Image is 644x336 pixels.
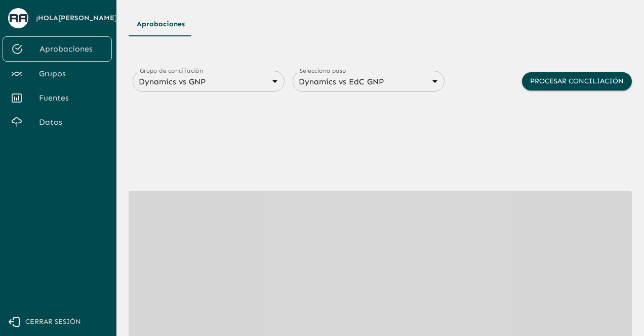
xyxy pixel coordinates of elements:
button: Procesar conciliación [522,72,632,91]
span: Datos [39,116,104,128]
img: avatar [10,14,27,22]
div: Dynamics vs EdC GNP [293,74,445,89]
a: Fuentes [3,86,112,110]
span: Aprobaciones [39,43,103,55]
label: Grupo de conciliación [140,66,203,75]
a: Aprobaciones [3,36,112,62]
span: Fuentes [39,92,104,104]
div: Tipos de Movimientos [129,12,632,36]
div: Dynamics vs GNP [133,74,285,89]
a: Grupos [3,62,112,86]
span: Cerrar sesión [25,316,81,328]
span: ¡Hola [PERSON_NAME] ! [36,12,119,25]
a: Datos [3,110,112,134]
label: Selecciona paso [300,66,346,75]
button: Aprobaciones [129,12,193,36]
span: Grupos [39,68,104,80]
